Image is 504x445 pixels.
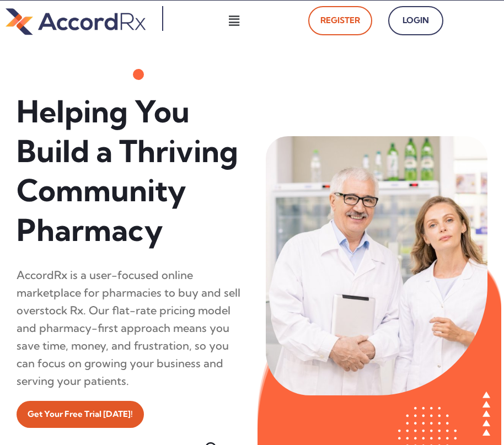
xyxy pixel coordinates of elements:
span: Register [320,13,360,29]
a: Login [388,6,443,35]
h1: Helping You Build a Thriving Community Pharmacy [17,92,244,250]
img: default-logo [6,6,146,37]
span: Login [400,13,431,29]
a: Register [308,6,372,35]
div: AccordRx is a user-focused online marketplace for pharmacies to buy and sell overstock Rx. Our fl... [17,266,244,390]
a: Get Your Free Trial [DATE]! [17,401,144,428]
span: Get Your Free Trial [DATE]! [28,406,133,422]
